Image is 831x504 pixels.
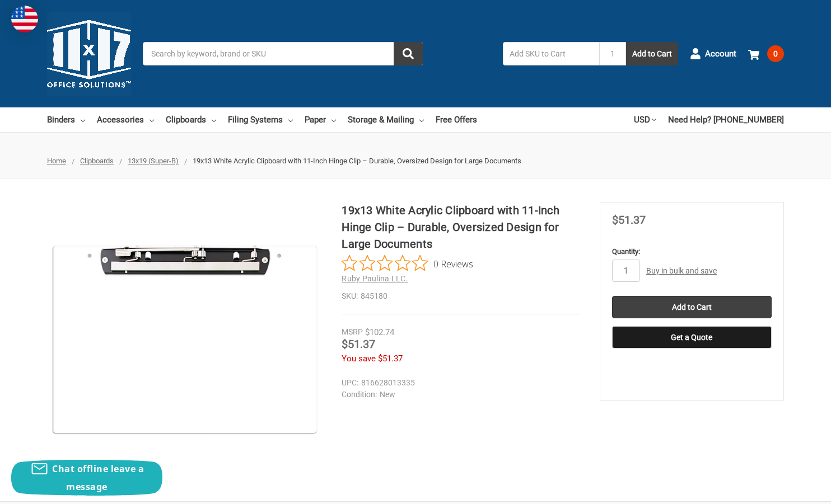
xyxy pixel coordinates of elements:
[342,389,377,401] dt: Condition:
[11,460,162,496] button: Chat offline leave a message
[365,327,394,337] span: $102.74
[342,290,581,302] dd: 845180
[342,290,358,302] dt: SKU:
[668,107,784,132] a: Need Help? [PHONE_NUMBER]
[342,337,375,351] span: $51.37
[52,463,144,493] span: Chat offline leave a message
[436,107,477,132] a: Free Offers
[503,42,599,65] input: Add SKU to Cart
[612,326,772,348] button: Get a Quote
[47,107,85,132] a: Binders
[634,107,656,132] a: USD
[342,389,576,401] dd: New
[626,42,678,65] button: Add to Cart
[305,107,336,132] a: Paper
[612,213,646,227] span: $51.37
[143,42,423,65] input: Search by keyword, brand or SKU
[705,48,736,60] span: Account
[97,107,154,132] a: Accessories
[193,157,521,165] span: 19x13 White Acrylic Clipboard with 11-Inch Hinge Clip – Durable, Oversized Design for Large Docum...
[342,255,473,272] button: Rated 0 out of 5 stars from 0 reviews. Jump to reviews.
[433,255,473,272] span: 0 Reviews
[348,107,424,132] a: Storage & Mailing
[378,354,403,364] span: $51.37
[128,157,179,165] a: 13x19 (Super-B)
[11,6,38,32] img: duty and tax information for United States
[690,39,736,68] a: Account
[767,45,784,62] span: 0
[342,377,358,389] dt: UPC:
[47,157,66,165] a: Home
[342,202,581,252] h1: 19x13 White Acrylic Clipboard with 11-Inch Hinge Clip – Durable, Oversized Design for Large Docum...
[342,377,576,389] dd: 816628013335
[47,12,131,96] img: 11x17.com
[80,157,114,165] a: Clipboards
[228,107,293,132] a: Filing Systems
[166,107,216,132] a: Clipboards
[748,39,784,68] a: 0
[342,326,363,338] div: MSRP
[612,246,772,257] label: Quantity:
[47,202,323,478] img: 19x13 Clipboard Acrylic Panel Featuring an 11" Hinge Clip White
[612,296,772,318] input: Add to Cart
[342,354,376,364] span: You save
[342,274,408,283] a: Ruby Paulina LLC.
[646,266,717,275] a: Buy in bulk and save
